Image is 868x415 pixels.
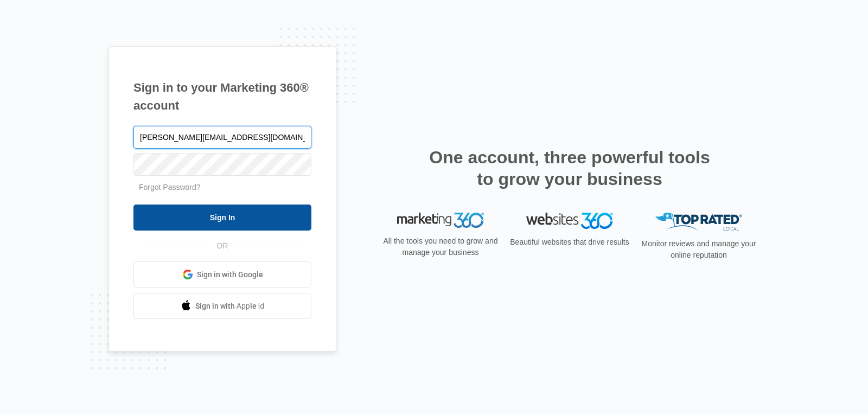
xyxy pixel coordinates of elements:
a: Sign in with Google [133,261,311,288]
h2: One account, three powerful tools to grow your business [426,146,713,190]
a: Forgot Password? [139,183,201,191]
input: Email [133,126,311,149]
img: Websites 360 [526,213,613,228]
img: Top Rated Local [655,213,742,231]
a: Sign in with Apple Id [133,293,311,319]
p: Monitor reviews and manage your online reputation [638,238,759,261]
span: Sign in with Apple Id [195,301,265,312]
p: Beautiful websites that drive results [509,237,630,248]
p: All the tools you need to grow and manage your business [380,235,501,258]
span: OR [209,240,236,252]
input: Sign In [133,205,311,231]
h1: Sign in to your Marketing 360® account [133,79,311,114]
span: Sign in with Google [197,269,263,280]
img: Marketing 360 [397,213,484,228]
